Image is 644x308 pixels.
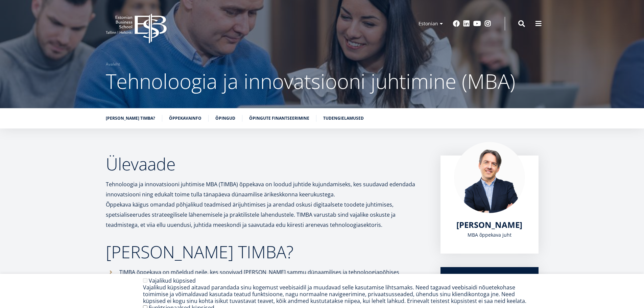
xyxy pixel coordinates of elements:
a: [PERSON_NAME] TIMBA? [106,115,155,122]
a: Õpingute finantseerimine [249,115,309,122]
a: Õppekavainfo [169,115,201,122]
a: Youtube [473,20,481,27]
p: Tehnoloogia ja innovatsiooni juhtimise MBA (TIMBA) õppekava on loodud juhtide kujundamiseks, kes ... [106,179,427,230]
h2: [PERSON_NAME] TIMBA? [106,243,427,260]
p: TIMBA õppekava on mõeldud neile, kes soovivad [PERSON_NAME] sammu dünaamilises ja tehnoloogiapõhi... [119,267,427,298]
a: Facebook [453,20,460,27]
a: Tudengielamused [323,115,364,122]
label: Vajalikud küpsised [149,277,196,284]
img: Marko Rillo [454,142,525,213]
a: Avaleht [106,61,120,68]
a: [PERSON_NAME] [456,220,522,230]
div: Vajalikud küpsised aitavad parandada sinu kogemust veebisaidil ja muudavad selle kasutamise lihts... [143,284,533,304]
a: Õpingud [215,115,235,122]
a: Instagram [484,20,491,27]
h2: Ülevaade [106,156,427,172]
a: Linkedin [463,20,470,27]
div: MBA õppekava juht [454,230,525,240]
span: [PERSON_NAME] [456,219,522,230]
span: Tehnoloogia ja innovatsiooni juhtimine (MBA) [106,67,515,95]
